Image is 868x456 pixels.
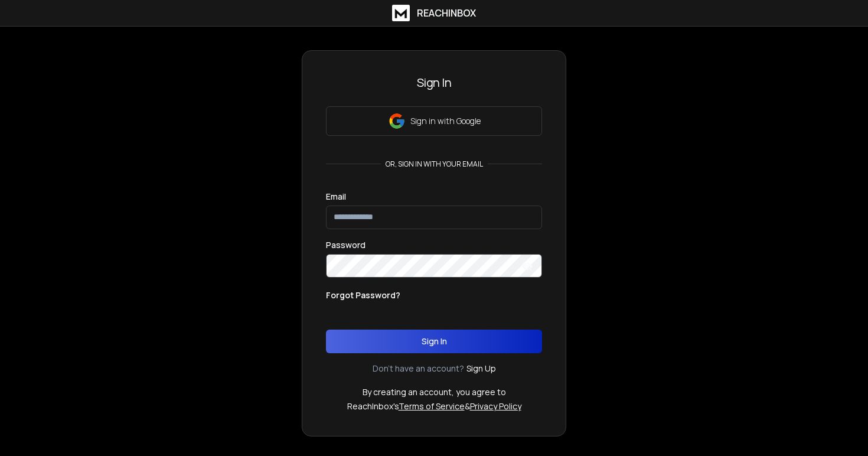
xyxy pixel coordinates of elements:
h1: ReachInbox [417,6,476,20]
h3: Sign In [326,74,542,91]
p: ReachInbox's & [347,400,521,412]
button: Sign in with Google [326,106,542,136]
p: Sign in with Google [410,115,481,127]
button: Sign In [326,330,542,353]
p: Don't have an account? [373,363,464,374]
a: ReachInbox [392,5,476,21]
p: or, sign in with your email [381,159,488,169]
p: By creating an account, you agree to [363,386,506,398]
label: Email [326,193,346,201]
img: logo [392,5,410,21]
a: Terms of Service [399,400,465,412]
a: Sign Up [466,363,496,374]
p: Forgot Password? [326,289,400,301]
label: Password [326,241,366,249]
a: Privacy Policy [470,400,521,412]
